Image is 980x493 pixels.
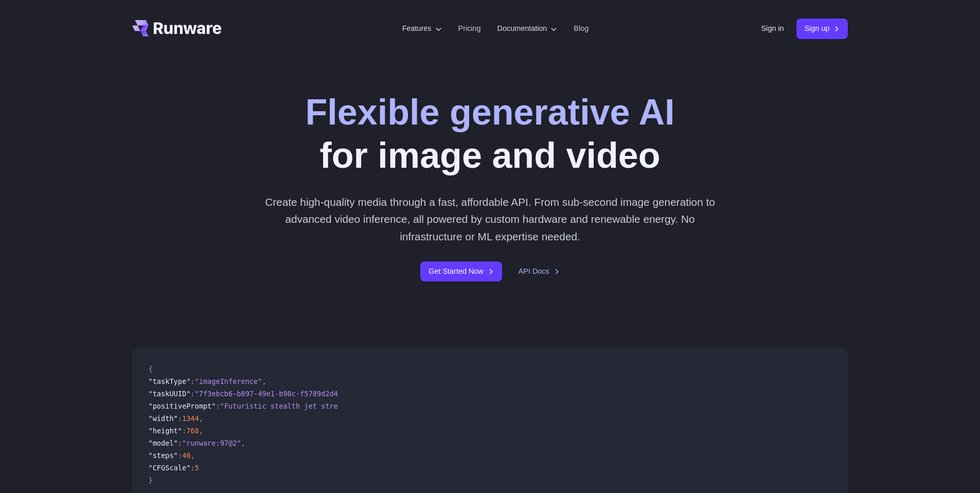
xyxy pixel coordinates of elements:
[149,365,153,373] span: {
[220,402,603,410] span: "Futuristic stealth jet streaking through a neon-lit cityscape with glowing purple exhaust"
[195,464,199,472] span: 5
[132,20,222,37] a: Go to /
[190,451,194,460] span: ,
[182,451,190,460] span: 40
[261,193,719,245] p: Create high-quality media through a fast, affordable API. From sub-second image generation to adv...
[149,464,191,472] span: "CFGScale"
[149,377,191,385] span: "taskType"
[182,427,186,435] span: :
[458,23,481,34] a: Pricing
[241,439,245,447] span: ,
[149,390,191,398] span: "taskUUID"
[796,19,848,39] a: Sign up
[149,427,182,435] span: "height"
[216,402,220,410] span: :
[186,427,199,435] span: 768
[178,439,182,447] span: :
[149,402,216,410] span: "positivePrompt"
[190,377,194,385] span: :
[519,266,560,277] a: API Docs
[178,451,182,460] span: :
[149,451,178,460] span: "steps"
[420,261,502,281] a: Get Started Now
[761,23,784,34] a: Sign in
[149,414,178,422] span: "width"
[199,414,203,422] span: ,
[305,92,674,132] strong: Flexible generative AI
[574,23,589,34] a: Blog
[195,377,262,385] span: "imageInference"
[190,464,194,472] span: :
[149,439,178,447] span: "model"
[195,390,355,398] span: "7f3ebcb6-b897-49e1-b98c-f5789d2d40d7"
[305,91,674,177] h1: for image and video
[178,414,182,422] span: :
[199,427,203,435] span: ,
[182,439,241,447] span: "runware:97@2"
[182,414,199,422] span: 1344
[149,476,153,484] span: }
[262,377,266,385] span: ,
[497,23,558,34] label: Documentation
[190,390,194,398] span: :
[402,23,442,34] label: Features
